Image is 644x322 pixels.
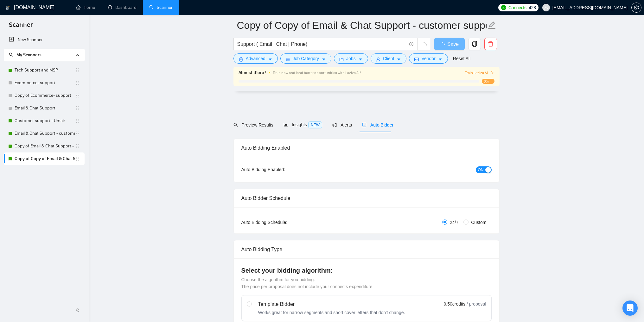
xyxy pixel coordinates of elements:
button: barsJob Categorycaret-down [280,53,331,64]
a: Copy of Copy of Email & Chat Support - customer support S-1 [15,152,75,165]
span: 0% [482,79,494,84]
a: dashboardDashboard [108,5,137,10]
button: settingAdvancedcaret-down [233,53,278,64]
span: 428 [529,4,536,11]
span: holder [75,93,80,98]
a: Email & Chat Support [15,102,75,115]
li: New Scanner [4,34,85,46]
h4: Select your bidding algorithm: [241,266,492,275]
input: Scanner name... [237,17,487,33]
span: ON [478,166,484,173]
a: Reset All [453,55,470,62]
span: holder [75,68,80,73]
span: area-chart [284,122,288,127]
div: Template Bidder [258,300,405,308]
span: search [9,53,13,57]
a: setting [631,5,641,10]
button: idcardVendorcaret-down [409,53,448,64]
li: Tech Support and MSP [4,64,85,77]
button: folderJobscaret-down [334,53,368,64]
span: user [376,57,380,62]
li: Copy of Copy of Email & Chat Support - customer support S-1 [4,152,85,165]
span: delete [485,41,497,47]
button: delete [484,38,497,50]
li: Copy of Email & Chat Support - customer support S-1 [4,140,85,152]
span: Preview Results [233,122,273,127]
a: Customer support - Umair [15,115,75,127]
button: copy [468,38,481,50]
span: info-circle [409,42,413,46]
a: Ecommerce- support [15,77,75,89]
div: Auto Bidding Enabled [241,139,492,157]
span: Vendor [421,55,435,62]
li: Email & Chat Support [4,102,85,115]
span: caret-down [322,57,326,62]
span: Almost there ! [239,69,266,76]
li: Copy of Ecommerce- support [4,89,85,102]
span: Save [447,40,459,48]
span: notification [332,123,337,127]
span: robot [362,123,367,127]
span: copy [469,41,481,47]
img: upwork-logo.png [501,5,506,10]
button: setting [631,3,641,13]
li: Email & Chat Support - customer support S-1 [4,127,85,140]
span: Job Category [293,55,319,62]
div: Auto Bidding Type [241,240,492,258]
span: NEW [308,121,322,128]
a: Copy of Email & Chat Support - customer support S-1 [15,140,75,152]
li: Customer support - Umair [4,115,85,127]
div: Auto Bidder Schedule [241,189,492,207]
a: New Scanner [9,34,80,46]
span: 24/7 [447,219,461,226]
span: holder [75,106,80,111]
span: edit [488,21,496,29]
input: Search Freelance Jobs... [237,40,406,48]
div: Auto Bidding Schedule: [241,219,325,226]
span: My Scanners [9,52,41,58]
span: / proposal [467,301,486,307]
a: homeHome [76,5,95,10]
span: Insights [284,122,322,127]
span: double-left [75,307,82,313]
span: Auto Bidder [362,122,393,127]
span: right [490,71,494,75]
span: user [544,5,548,10]
a: searchScanner [149,5,173,10]
span: search [233,123,238,127]
span: Train now and land better opportunities with Laziza AI ! [273,71,361,75]
span: Custom [469,219,489,226]
span: 0.50 credits [444,300,465,307]
img: logo [5,3,10,13]
span: holder [75,118,80,123]
span: Connects: [508,4,527,11]
span: Advanced [246,55,265,62]
span: idcard [414,57,419,62]
a: Copy of Ecommerce- support [15,89,75,102]
span: holder [75,144,80,149]
a: Email & Chat Support - customer support S-1 [15,127,75,140]
span: Scanner [4,20,38,34]
span: Choose the algorithm for you bidding. The price per proposal does not include your connects expen... [241,277,374,289]
span: loading [440,42,447,47]
span: holder [75,80,80,85]
div: Works great for narrow segments and short cover letters that don't change. [258,309,405,316]
button: Save [434,38,465,50]
span: My Scanners [16,52,41,58]
button: userClientcaret-down [371,53,407,64]
span: caret-down [438,57,443,62]
span: bars [286,57,290,62]
a: Tech Support and MSP [15,64,75,77]
span: folder [339,57,344,62]
span: Client [383,55,394,62]
span: Alerts [332,122,352,127]
span: Jobs [346,55,356,62]
button: Train Laziza AI [465,70,494,76]
div: Open Intercom Messenger [622,300,638,316]
div: Auto Bidding Enabled: [241,166,325,173]
span: loading [421,42,427,48]
span: holder [75,131,80,136]
li: Ecommerce- support [4,77,85,89]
